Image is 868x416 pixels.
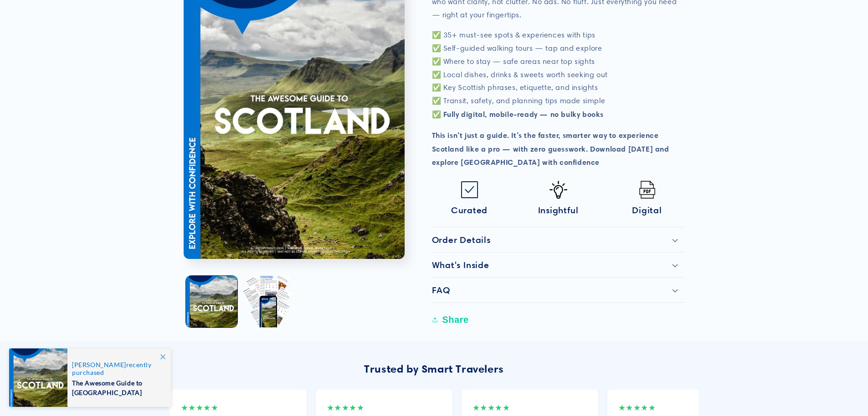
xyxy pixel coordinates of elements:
[432,284,450,295] h2: FAQ
[72,361,161,376] span: recently purchased
[186,276,237,327] button: Load image 1 in gallery view
[432,110,604,119] strong: ✅ Fully digital, mobile-ready — no bulky books
[432,259,489,270] h2: What's Inside
[432,310,472,330] button: Share
[432,131,669,167] strong: This isn’t just a guide. It’s the faster, smarter way to experience Scotland like a pro — with ze...
[432,253,685,277] summary: What's Inside
[72,361,126,369] span: [PERSON_NAME]
[451,205,488,216] span: Curated
[432,234,491,245] h2: Order Details
[550,181,567,199] img: Idea-icon.png
[432,227,685,252] summary: Order Details
[432,29,685,121] p: ✅ 35+ must-see spots & experiences with tips ✅ Self-guided walking tours — tap and explore ✅ Wher...
[538,205,579,216] span: Insightful
[618,400,733,415] div: ★★★★★
[632,205,662,216] span: Digital
[242,276,293,327] button: Load image 2 in gallery view
[432,278,685,302] summary: FAQ
[327,400,442,415] div: ★★★★★
[72,376,161,397] span: The Awesome Guide to [GEOGRAPHIC_DATA]
[638,181,656,199] img: Pdf.png
[473,400,587,415] div: ★★★★★
[170,359,699,379] div: Trusted by Smart Travelers
[181,400,296,415] div: ★★★★★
